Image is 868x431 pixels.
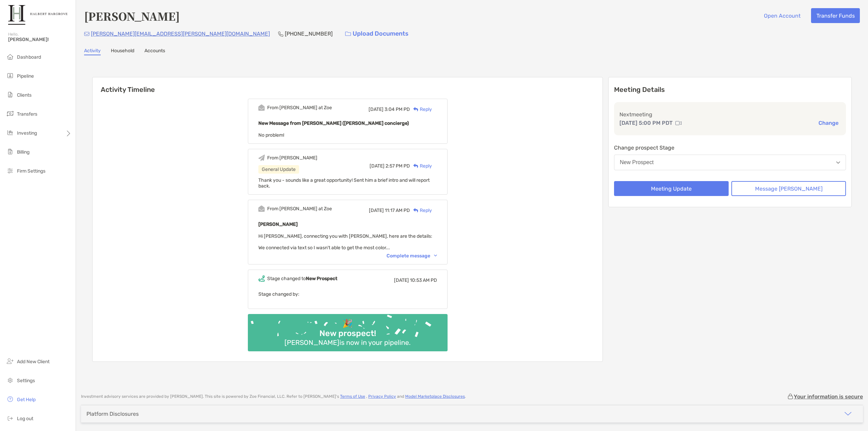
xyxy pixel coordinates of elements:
[282,338,413,347] div: [PERSON_NAME] is now in your pipeline.
[6,357,14,365] img: add_new_client icon
[258,290,437,298] p: Stage changed by:
[317,329,379,338] div: New prospect!
[341,26,413,41] a: Upload Documents
[758,8,806,23] button: Open Account
[6,376,14,384] img: settings icon
[369,208,384,213] span: [DATE]
[394,277,409,283] span: [DATE]
[619,110,841,119] p: Next meeting
[258,205,265,212] img: Event icon
[413,107,418,112] img: Reply icon
[258,177,430,189] span: Thank you - sounds like a great opportunity! Sent him a brief intro and will report back.
[614,143,846,152] p: Change prospect Stage
[410,106,432,113] div: Reply
[6,414,14,422] img: logout icon
[434,255,437,257] img: Chevron icon
[258,233,432,251] span: Hi [PERSON_NAME], connecting you with [PERSON_NAME], here are the details: We connected via text ...
[6,91,14,99] img: clients icon
[675,120,682,126] img: communication type
[17,168,45,174] span: Firm Settings
[17,73,34,79] span: Pipeline
[306,276,337,281] b: New Prospect
[384,106,410,112] span: 3:04 PM PD
[410,162,432,170] div: Reply
[619,119,673,127] p: [DATE] 5:00 PM PDT
[410,277,437,283] span: 10:53 AM PD
[258,165,299,174] div: General Update
[405,394,465,399] a: Model Marketplace Disclosures
[816,119,841,126] button: Change
[278,31,283,37] img: Phone Icon
[84,32,90,36] img: Email Icon
[620,159,654,165] div: New Prospect
[794,393,863,400] p: Your information is secure
[340,319,355,329] div: 🎉
[385,208,410,213] span: 11:17 AM PD
[413,164,418,168] img: Reply icon
[267,276,337,281] div: Stage changed to
[267,206,332,212] div: From [PERSON_NAME] at Zoe
[111,48,134,55] a: Household
[91,30,270,38] p: [PERSON_NAME][EMAIL_ADDRESS][PERSON_NAME][DOMAIN_NAME]
[8,3,67,27] img: Zoe Logo
[17,54,41,60] span: Dashboard
[81,394,466,399] p: Investment advisory services are provided by [PERSON_NAME] . This site is powered by Zoe Financia...
[340,394,365,399] a: Terms of Use
[17,359,50,365] span: Add New Client
[17,92,32,98] span: Clients
[258,104,265,111] img: Event icon
[84,48,101,55] a: Activity
[386,163,410,169] span: 2:57 PM PD
[93,77,603,94] h6: Activity Timeline
[258,132,284,138] span: No problem!
[285,30,333,38] p: [PHONE_NUMBER]
[6,129,14,137] img: investing icon
[345,32,351,36] img: button icon
[6,148,14,156] img: billing icon
[6,395,14,403] img: get-help icon
[6,72,14,80] img: pipeline icon
[17,130,37,136] span: Investing
[614,85,846,94] p: Meeting Details
[258,155,265,161] img: Event icon
[6,110,14,118] img: transfers icon
[6,166,14,175] img: firm-settings icon
[17,378,35,384] span: Settings
[17,416,33,422] span: Log out
[369,106,383,112] span: [DATE]
[258,120,409,126] b: New Message from [PERSON_NAME] ([PERSON_NAME] concierge)
[84,8,180,24] h4: [PERSON_NAME]
[614,181,729,196] button: Meeting Update
[17,111,37,117] span: Transfers
[258,221,298,227] b: [PERSON_NAME]
[17,149,29,155] span: Billing
[413,208,418,213] img: Reply icon
[614,155,846,170] button: New Prospect
[8,37,72,42] span: [PERSON_NAME]!
[731,181,846,196] button: Message [PERSON_NAME]
[248,314,448,346] img: Confetti
[368,394,396,399] a: Privacy Policy
[836,161,840,164] img: Open dropdown arrow
[811,8,860,23] button: Transfer Funds
[844,410,852,418] img: icon arrow
[6,53,14,61] img: dashboard icon
[17,397,36,403] span: Get Help
[267,105,332,111] div: From [PERSON_NAME] at Zoe
[86,411,139,417] div: Platform Disclosures
[370,163,384,169] span: [DATE]
[387,253,437,259] div: Complete message
[144,48,165,55] a: Accounts
[410,207,432,214] div: Reply
[258,275,265,282] img: Event icon
[267,155,317,161] div: From [PERSON_NAME]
